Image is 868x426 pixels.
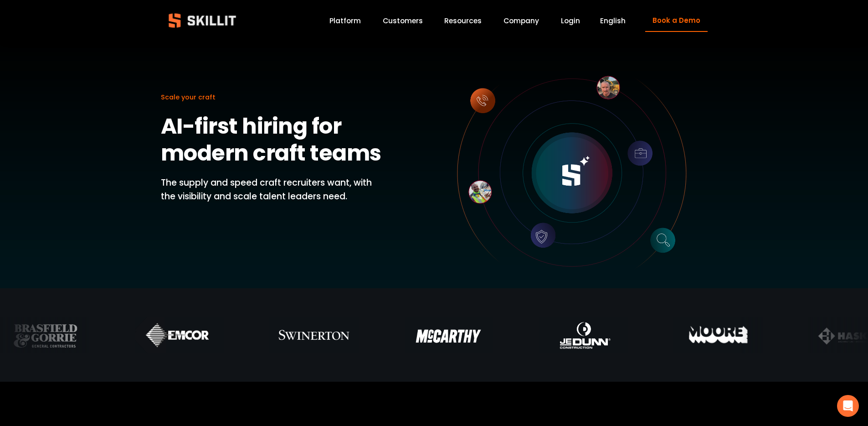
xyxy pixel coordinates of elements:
span: Scale your craft [161,93,216,102]
img: Skillit [161,7,244,34]
p: The supply and speed craft recruiters want, with the visibility and scale talent leaders need. [161,176,386,204]
strong: AI-first hiring for modern craft teams [161,111,381,168]
a: Customers [383,15,423,27]
span: English [600,16,626,26]
div: Open Intercom Messenger [837,395,859,417]
a: Login [561,15,580,27]
a: Platform [329,15,361,27]
span: Resources [444,16,482,26]
a: Company [503,15,539,27]
div: language picker [600,15,626,27]
a: folder dropdown [444,15,482,27]
a: Book a Demo [645,10,707,32]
